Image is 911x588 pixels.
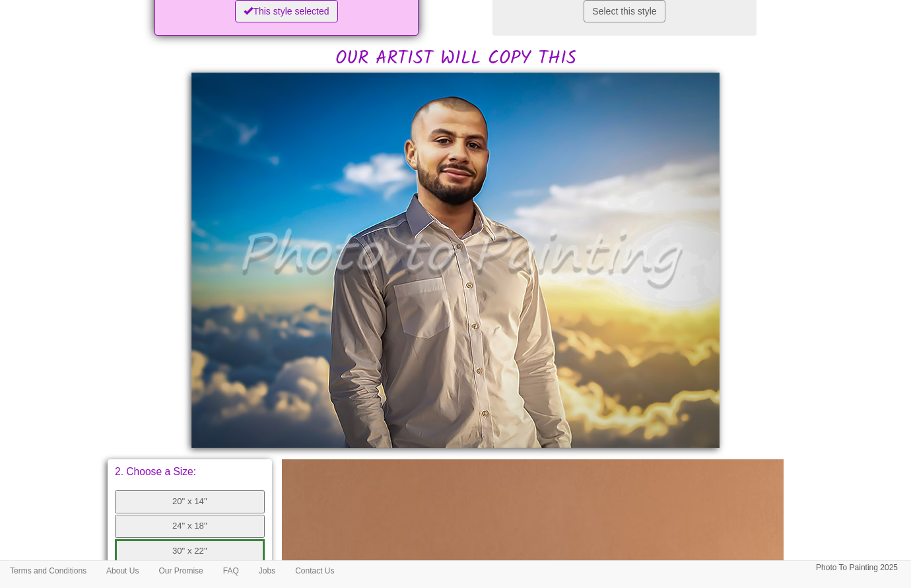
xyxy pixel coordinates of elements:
[213,561,249,581] a: FAQ
[115,490,265,513] button: 20" x 14"
[115,539,265,564] button: 30" x 22"
[115,515,265,538] button: 24" x 18"
[816,561,898,575] p: Photo To Painting 2025
[96,561,149,581] a: About Us
[285,561,344,581] a: Contact Us
[191,73,720,448] img: Ashton , please would you:
[115,467,265,477] p: 2. Choose a Size:
[249,561,285,581] a: Jobs
[149,561,213,581] a: Our Promise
